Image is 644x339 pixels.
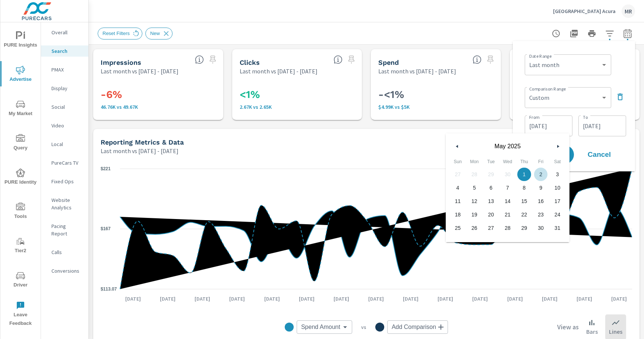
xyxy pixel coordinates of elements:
span: Select a preset comparison range to save this widget [207,54,219,66]
p: [DATE] [155,295,181,302]
h3: -6% [101,88,216,101]
p: Fixed Ops [51,178,82,185]
h3: -<1% [378,88,493,101]
button: "Export Report to PDF" [566,26,581,41]
button: 6 [483,181,499,194]
p: [GEOGRAPHIC_DATA] Acura [553,8,616,15]
p: Local [51,140,82,148]
span: 8 [523,181,526,194]
button: 16 [533,194,549,208]
div: Display [41,83,88,94]
p: [DATE] [120,295,146,302]
div: New [145,28,173,39]
span: 19 [471,208,477,221]
button: 25 [449,221,466,235]
text: $167 [101,226,111,231]
p: Overall [51,29,82,36]
button: 31 [549,221,566,235]
div: Add Comparison [387,320,448,334]
p: [DATE] [363,295,389,302]
button: 4 [449,181,466,194]
div: PureCars TV [41,157,88,168]
span: Thu [516,156,533,168]
span: 4 [456,181,459,194]
span: Query [3,134,38,152]
p: Video [51,122,82,129]
div: Video [41,120,88,131]
span: Fri [533,156,549,168]
p: vs [352,324,375,330]
button: 21 [499,208,516,221]
span: 26 [471,221,477,235]
button: Cancel [577,145,622,164]
button: 17 [549,194,566,208]
p: [DATE] [224,295,250,302]
div: Calls [41,247,88,258]
button: 30 [533,221,549,235]
span: Add Comparison [392,323,436,331]
p: [DATE] [571,295,597,302]
span: 7 [506,181,509,194]
span: Select a preset comparison range to save this widget [345,54,357,66]
p: [DATE] [189,295,215,302]
button: Apply Filters [602,26,617,41]
button: 29 [516,221,533,235]
h6: View as [557,323,579,331]
h5: Spend [378,58,399,66]
span: 21 [505,208,511,221]
button: 13 [483,194,499,208]
p: Calls [51,248,82,256]
p: Lines [609,327,622,336]
button: 1 [516,168,533,181]
button: 27 [483,221,499,235]
span: Advertise [3,66,38,84]
button: 15 [516,194,533,208]
span: 10 [555,181,561,194]
span: 15 [521,194,527,208]
button: 26 [466,221,483,235]
button: 28 [499,221,516,235]
button: 24 [549,208,566,221]
span: 18 [455,208,461,221]
span: Leave Feedback [3,301,38,328]
span: The number of times an ad was clicked by a consumer. [334,55,342,64]
button: 10 [549,181,566,194]
span: 24 [555,208,561,221]
p: PureCars TV [51,159,82,167]
span: 14 [505,194,511,208]
span: PURE Insights [3,31,38,50]
h5: Reporting Metrics & Data [101,138,184,146]
p: Last month vs [DATE] - [DATE] [101,67,179,76]
p: [DATE] [259,295,285,302]
h5: Impressions [101,58,141,66]
p: Last month vs [DATE] - [DATE] [101,146,179,155]
button: 23 [533,208,549,221]
span: 1 [523,168,526,181]
h5: Clicks [240,58,260,66]
p: $4,987 vs $5,001 [378,104,493,110]
span: 12 [471,194,477,208]
span: Sat [549,156,566,168]
p: Social [51,103,82,111]
p: [DATE] [537,295,563,302]
p: 46,764 vs 49,667 [101,104,216,110]
span: 2 [539,168,542,181]
button: 9 [533,181,549,194]
p: Display [51,85,82,92]
div: nav menu [0,22,41,331]
button: 11 [449,194,466,208]
h3: <1% [240,88,355,101]
span: Tue [483,156,499,168]
span: Spend Amount [301,323,340,331]
button: 3 [549,168,566,181]
button: 19 [466,208,483,221]
span: Tier2 [3,237,38,255]
p: Pacing Report [51,222,82,237]
span: Cancel [584,151,614,158]
button: 22 [516,208,533,221]
span: 11 [455,194,461,208]
div: Spend Amount [297,320,352,334]
span: Wed [499,156,516,168]
span: 16 [538,194,544,208]
span: 9 [539,181,542,194]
